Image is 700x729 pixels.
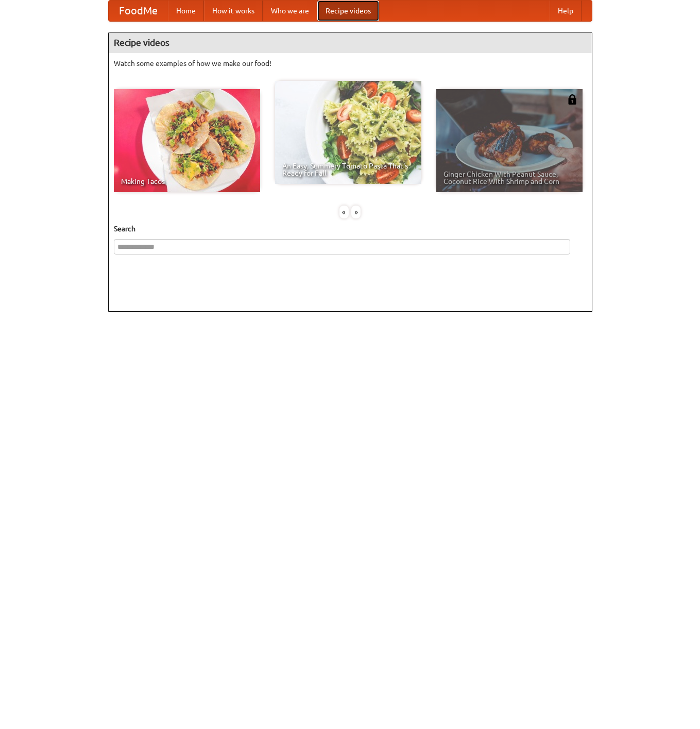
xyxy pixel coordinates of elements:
h4: Recipe videos [109,32,592,53]
a: Making Tacos [114,89,260,192]
a: Help [550,1,582,21]
div: « [339,206,349,218]
a: An Easy, Summery Tomato Pasta That's Ready for Fall [275,81,421,184]
span: Making Tacos [121,178,253,185]
span: An Easy, Summery Tomato Pasta That's Ready for Fall [282,162,414,177]
a: Recipe videos [317,1,379,21]
p: Watch some examples of how we make our food! [114,58,587,69]
a: How it works [204,1,263,21]
a: Who we are [263,1,317,21]
a: FoodMe [109,1,168,21]
div: » [351,206,361,218]
h5: Search [114,224,587,234]
img: 483408.png [567,94,577,105]
a: Home [168,1,204,21]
